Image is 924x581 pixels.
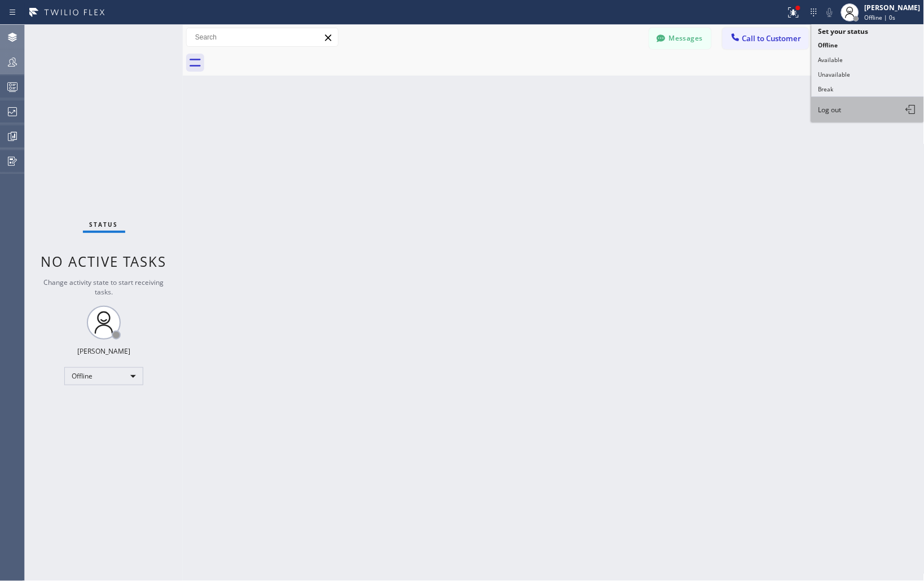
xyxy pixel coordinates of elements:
div: [PERSON_NAME] [865,3,921,12]
span: Status [90,221,118,228]
span: No active tasks [41,252,167,271]
input: Search [187,28,338,46]
div: Offline [64,367,143,385]
button: Call to Customer [723,28,809,49]
div: [PERSON_NAME] [77,346,130,356]
button: Messages [649,28,711,49]
span: Offline | 0s [865,14,896,21]
span: Change activity state to start receiving tasks. [44,278,164,297]
span: Call to Customer [742,33,802,43]
button: Mute [822,5,838,20]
